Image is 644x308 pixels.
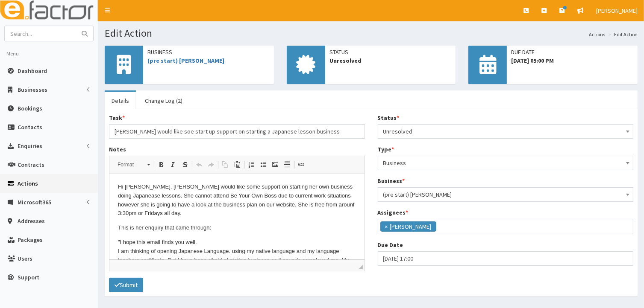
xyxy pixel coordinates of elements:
label: Task [109,113,125,122]
input: Search... [5,26,76,41]
a: Copy (Ctrl+C) [219,159,231,170]
a: Details [105,92,136,110]
button: Submit [109,278,143,292]
a: Insert/Remove Bulleted List [257,159,269,170]
span: [DATE] 05:00 PM [511,56,633,65]
a: Italic (Ctrl+I) [167,159,179,170]
span: Business [147,48,270,56]
span: Enquiries [18,142,42,150]
span: Business [383,157,628,169]
h1: Edit Action [105,28,638,39]
li: Julie Sweeney [380,221,436,232]
span: Status [329,48,452,56]
a: Link (Ctrl+L) [295,159,307,170]
a: Paste (Ctrl+V) [231,159,243,170]
label: Type [378,145,394,154]
a: Insert Horizontal Line [281,159,293,170]
span: Unresolved [383,125,628,137]
span: Addresses [18,217,45,225]
span: Support [18,273,39,281]
label: Status [378,113,400,122]
a: Format [113,159,154,171]
a: Actions [589,31,605,38]
span: Bookings [18,105,42,112]
label: Due Date [378,241,403,249]
label: Notes [109,145,126,154]
a: Image [269,159,281,170]
a: (pre start) [PERSON_NAME] [147,57,224,64]
span: Dashboard [18,67,47,75]
span: Unresolved [378,124,634,139]
span: [PERSON_NAME] [596,7,638,15]
span: Actions [18,180,38,187]
a: Bold (Ctrl+B) [155,159,167,170]
span: Format [113,159,143,170]
li: Edit Action [606,31,638,38]
span: Packages [18,236,43,244]
p: "I hope this email finds you well. I am thinking of opening Japanese Language. using my native la... [9,64,247,197]
span: (pre start) Fumiko Czarnecki [378,187,634,202]
span: Businesses [18,86,47,93]
span: (pre start) Fumiko Czarnecki [383,189,628,200]
span: Drag to resize [359,265,363,269]
span: Contacts [18,123,42,131]
label: Business [378,177,405,185]
span: Business [378,156,634,170]
span: Unresolved [329,56,452,65]
a: Undo (Ctrl+Z) [193,159,205,170]
a: Redo (Ctrl+Y) [205,159,217,170]
a: Strike Through [179,159,191,170]
a: Insert/Remove Numbered List [245,159,257,170]
a: Change Log (2) [138,92,189,110]
span: Contracts [18,161,44,169]
span: × [385,222,388,231]
span: Users [18,255,32,262]
span: Microsoft365 [18,198,51,206]
label: Assignees [378,208,409,217]
iframe: Rich Text Editor, notes [109,174,365,259]
span: Due Date [511,48,633,56]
